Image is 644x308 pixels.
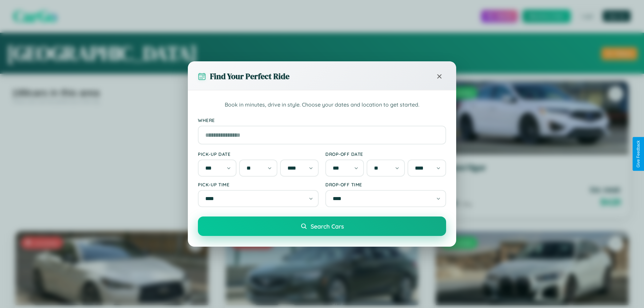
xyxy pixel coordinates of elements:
label: Pick-up Time [198,182,319,187]
span: Search Cars [311,223,344,230]
h3: Find Your Perfect Ride [210,71,289,82]
button: Search Cars [198,217,446,236]
label: Pick-up Date [198,151,319,157]
p: Book in minutes, drive in style. Choose your dates and location to get started. [198,101,446,109]
label: Drop-off Time [325,182,446,187]
label: Drop-off Date [325,151,446,157]
label: Where [198,117,446,123]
